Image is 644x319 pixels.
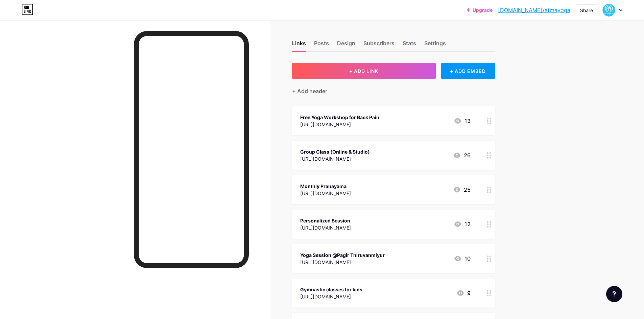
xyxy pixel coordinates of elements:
[363,39,395,51] div: Subscribers
[292,87,327,95] div: + Add header
[454,255,471,263] div: 10
[300,155,370,162] div: [URL][DOMAIN_NAME]
[467,7,493,13] a: Upgrade
[498,6,570,14] a: [DOMAIN_NAME]/atmayoga
[403,39,416,51] div: Stats
[300,114,379,121] div: Free Yoga Workshop for Back Pain
[300,190,351,197] div: [URL][DOMAIN_NAME]
[349,68,378,74] span: + ADD LINK
[424,39,446,51] div: Settings
[314,39,329,51] div: Posts
[453,151,471,159] div: 26
[337,39,355,51] div: Design
[441,63,495,79] div: + ADD EMBED
[300,259,385,266] div: [URL][DOMAIN_NAME]
[300,148,370,155] div: Group Class (Online & Studio)
[453,186,471,194] div: 25
[300,224,351,231] div: [URL][DOMAIN_NAME]
[292,63,436,79] button: + ADD LINK
[300,121,379,128] div: [URL][DOMAIN_NAME]
[602,4,615,17] img: Atma Yoga Shala Designs
[292,39,306,51] div: Links
[300,293,362,300] div: [URL][DOMAIN_NAME]
[456,289,471,297] div: 9
[300,217,351,224] div: Personalized Session
[300,286,362,293] div: Gymnastic classes for kids
[580,7,593,14] div: Share
[300,183,351,190] div: Monthly Pranayama
[454,220,471,228] div: 12
[454,117,471,125] div: 13
[300,251,385,259] div: Yoga Session @Pagir Thiruvanmiyur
